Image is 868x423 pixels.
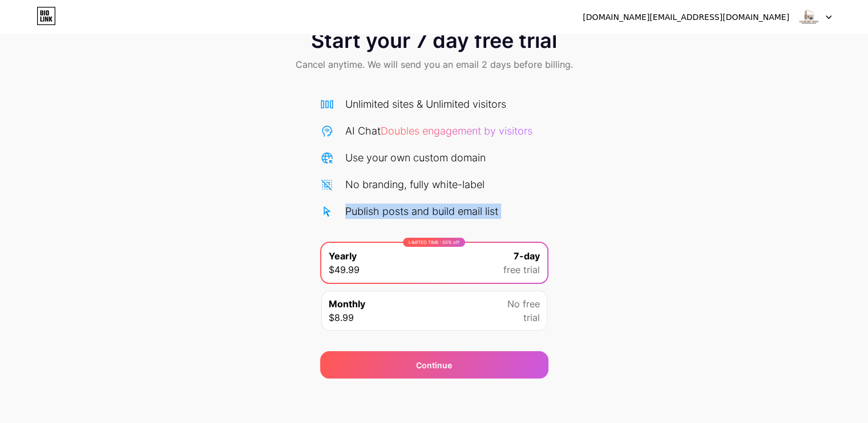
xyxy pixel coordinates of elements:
[381,125,532,137] span: Doubles engagement by visitors
[798,6,819,28] img: livconceptdecor
[507,297,540,311] span: No free
[514,249,540,263] span: 7-day
[583,11,789,23] div: [DOMAIN_NAME][EMAIL_ADDRESS][DOMAIN_NAME]
[329,249,357,263] span: Yearly
[311,29,557,52] span: Start your 7 day free trial
[345,204,498,219] div: Publish posts and build email list
[296,58,573,71] span: Cancel anytime. We will send you an email 2 days before billing.
[345,96,506,112] div: Unlimited sites & Unlimited visitors
[523,311,540,324] span: trial
[329,297,365,311] span: Monthly
[329,311,354,324] span: $8.99
[345,177,485,192] div: No branding, fully white-label
[345,123,532,139] div: AI Chat
[503,263,540,276] span: free trial
[403,238,465,247] div: LIMITED TIME : 50% off
[329,263,360,276] span: $49.99
[345,150,486,165] div: Use your own custom domain
[416,359,452,371] div: Continue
